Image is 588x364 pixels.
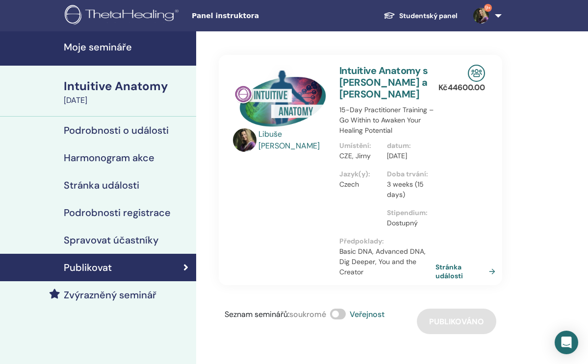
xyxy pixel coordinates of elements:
h4: Podrobnosti registrace [64,207,171,218]
p: Kč 44600.00 [438,82,485,94]
p: 3 weeks (15 days) [387,179,429,200]
a: Intuitive Anatomy[DATE] [58,78,196,106]
div: Open Intercom Messenger [555,331,578,354]
span: Seznam seminářů : [225,309,289,319]
span: Veřejnost [350,309,384,319]
h4: Publikovat [64,262,112,273]
p: Basic DNA, Advanced DNA, Dig Deeper, You and the Creator [339,246,434,277]
h4: Zvýrazněný seminář [64,289,156,301]
h4: Stránka události [64,179,139,191]
p: Dostupný [387,218,429,228]
img: logo.png [65,5,182,27]
div: Intuitive Anatomy [64,78,190,95]
p: Czech [339,179,381,190]
p: 15-Day Practitioner Training – Go Within to Awaken Your Healing Potential [339,105,434,136]
h4: Harmonogram akce [64,152,154,164]
p: Jazyk(y) : [339,169,381,179]
p: datum : [387,141,429,151]
p: Doba trvání : [387,169,429,179]
a: Libuše [PERSON_NAME] [258,128,330,152]
a: Stránka události [435,263,499,280]
p: [DATE] [387,151,429,161]
div: [DATE] [64,95,190,106]
p: CZE, Jirny [339,151,381,161]
img: default.jpg [473,8,489,24]
h4: Spravovat účastníky [64,234,158,246]
img: default.jpg [233,128,256,152]
span: Panel instruktora [192,11,339,21]
h4: Podrobnosti o události [64,124,169,136]
p: Předpoklady : [339,236,434,246]
img: In-Person Seminar [468,65,485,82]
a: Studentský panel [376,7,465,25]
img: graduation-cap-white.svg [383,11,395,20]
h4: Moje semináře [64,41,190,53]
span: soukromé [289,309,326,319]
span: 9+ [484,4,492,12]
a: Intuitive Anatomy s [PERSON_NAME] a [PERSON_NAME] [339,64,428,100]
p: Umístění : [339,141,381,151]
p: Stipendium : [387,208,429,218]
img: Intuitive Anatomy [233,65,328,131]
